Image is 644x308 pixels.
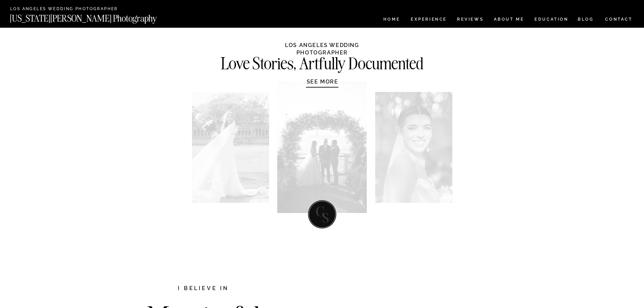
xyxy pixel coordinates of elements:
[534,17,569,23] a: EDUCATION
[457,17,482,23] a: REVIEWS
[605,16,633,23] a: CONTACT
[206,56,438,69] h2: Love Stories, Artfully Documented
[290,78,355,85] a: SEE MORE
[10,14,180,20] a: [US_STATE][PERSON_NAME] Photography
[382,17,401,23] a: HOME
[578,17,594,23] a: BLOG
[10,7,143,12] a: Los Angeles Wedding Photographer
[494,17,524,23] a: ABOUT ME
[142,284,265,293] h2: I believe in
[411,17,446,23] a: Experience
[259,42,386,55] h1: LOS ANGELES WEDDING PHOTOGRAPHER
